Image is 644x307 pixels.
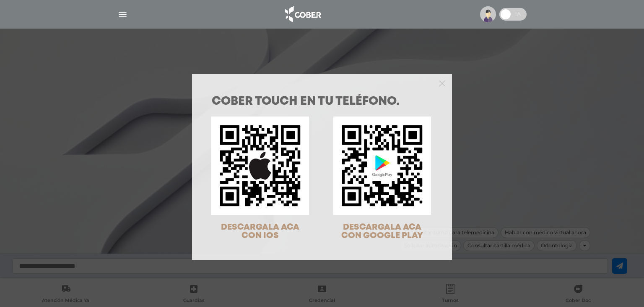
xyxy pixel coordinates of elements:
h1: COBER TOUCH en tu teléfono. [212,96,432,108]
img: qr-code [211,116,309,214]
span: DESCARGALA ACA CON GOOGLE PLAY [341,223,423,240]
span: DESCARGALA ACA CON IOS [221,223,299,240]
button: Close [439,79,445,87]
img: qr-code [333,116,431,214]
